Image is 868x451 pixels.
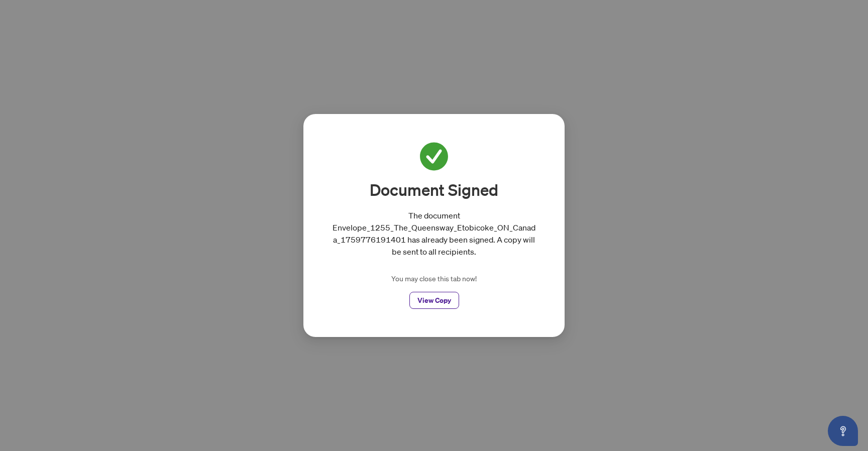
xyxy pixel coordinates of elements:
[409,292,459,309] button: View Copy
[391,274,477,284] p: You may close this tab now!
[417,292,451,308] span: View Copy
[828,416,858,446] button: Open asap
[370,181,498,197] h2: Document Signed
[332,209,536,258] p: The document Envelope_1255_The_Queensway_Etobicoke_ON_Canada_1759776191401 has already been signe...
